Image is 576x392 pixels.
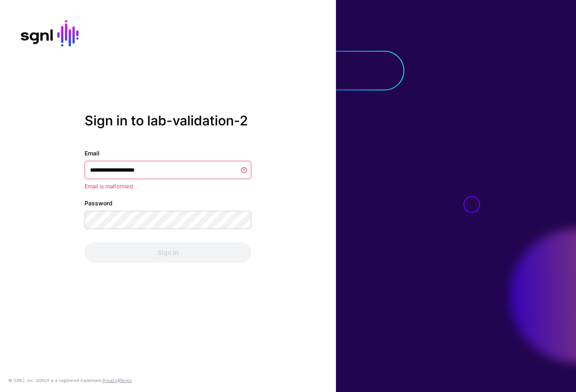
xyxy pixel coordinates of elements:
label: Password [85,199,113,207]
a: Terms [120,378,132,383]
div: Email is malformed [85,182,251,191]
label: Email [85,149,100,157]
a: Privacy [103,378,118,383]
div: © [URL], Inc. SGNL® is a registered trademark. & [8,377,132,384]
h2: Sign in to lab-validation-2 [85,113,251,129]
